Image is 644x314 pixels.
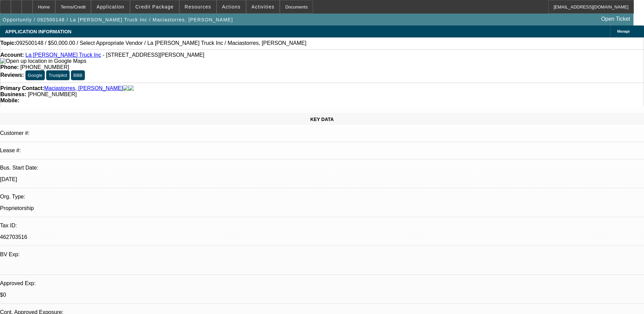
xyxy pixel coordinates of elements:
[25,52,101,58] a: La [PERSON_NAME] Truck Inc
[103,52,204,58] span: - [STREET_ADDRESS][PERSON_NAME]
[246,0,280,13] button: Activities
[96,4,124,10] span: Application
[130,0,179,13] button: Credit Package
[310,117,334,122] span: KEY DATA
[252,4,275,10] span: Activities
[3,17,233,22] span: Opportunity / 092500148 / La [PERSON_NAME] Truck Inc / Maciastorres, [PERSON_NAME]
[20,64,69,70] span: [PHONE_NUMBER]
[222,4,241,10] span: Actions
[28,91,77,97] span: [PHONE_NUMBER]
[135,4,174,10] span: Credit Package
[91,0,129,13] button: Application
[5,29,71,34] span: APPLICATION INFORMATION
[0,58,86,64] a: View Google Maps
[123,85,128,91] img: facebook-icon.png
[46,70,69,80] button: Trustpilot
[0,91,26,97] strong: Business:
[44,85,123,91] a: Maciastorres, [PERSON_NAME]
[0,52,24,58] strong: Account:
[0,64,19,70] strong: Phone:
[128,85,134,91] img: linkedin-icon.png
[185,4,211,10] span: Resources
[71,70,85,80] button: BBB
[0,85,44,91] strong: Primary Contact:
[0,72,24,78] strong: Reviews:
[0,58,86,64] img: Open up location in Google Maps
[599,13,633,25] a: Open Ticket
[16,40,307,46] span: 092500148 / $50,000.00 / Select Appropriate Vendor / La [PERSON_NAME] Truck Inc / Maciastorres, [...
[617,30,630,33] span: Manage
[0,40,16,46] strong: Topic:
[217,0,246,13] button: Actions
[0,98,19,103] strong: Mobile:
[180,0,216,13] button: Resources
[25,70,45,80] button: Google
